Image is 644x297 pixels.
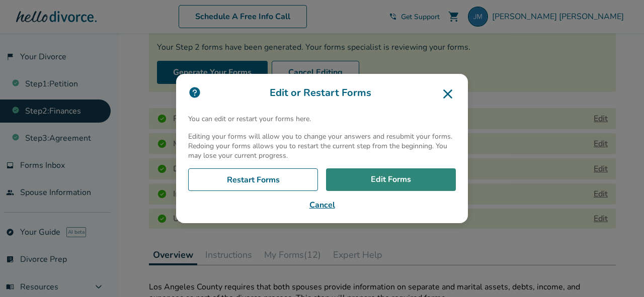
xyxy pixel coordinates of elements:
[188,86,456,102] h3: Edit or Restart Forms
[188,168,318,191] a: Restart Forms
[188,132,456,160] p: Editing your forms will allow you to change your answers and resubmit your forms. Redoing your fo...
[594,249,644,297] iframe: Chat Widget
[326,168,456,191] a: Edit Forms
[188,86,201,99] img: icon
[188,199,456,211] button: Cancel
[188,114,456,124] p: You can edit or restart your forms here.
